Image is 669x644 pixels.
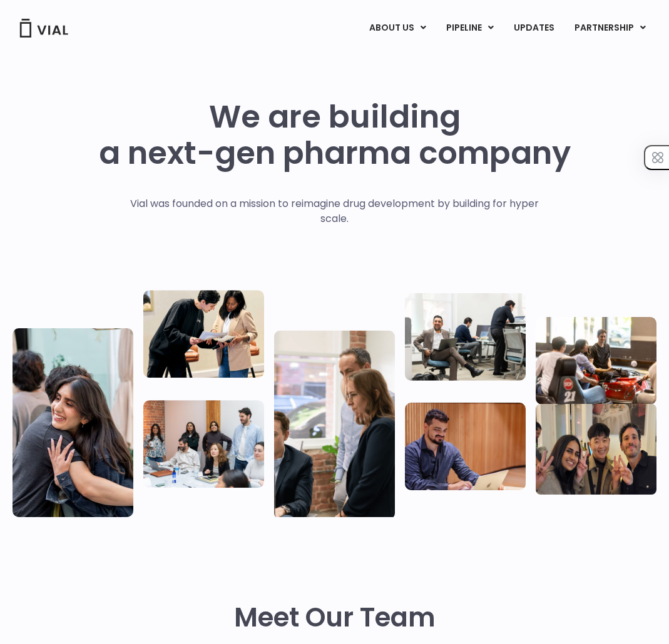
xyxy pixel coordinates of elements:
img: Group of 3 people smiling holding up the peace sign [536,404,656,495]
a: ABOUT USMenu Toggle [359,18,436,39]
a: PIPELINEMenu Toggle [436,18,503,39]
img: Group of three people standing around a computer looking at the screen [274,330,395,519]
img: Three people working in an office [405,293,526,380]
a: PARTNERSHIPMenu Toggle [564,18,656,39]
img: Group of people playing whirlyball [536,317,656,405]
img: Vial Logo [19,19,69,38]
h1: We are building a next-gen pharma company [99,99,571,171]
img: Eight people standing and sitting in an office [143,400,264,488]
img: Man working at a computer [405,403,526,490]
p: Vial was founded on a mission to reimagine drug development by building for hyper scale. [117,196,552,226]
h2: Meet Our Team [234,603,436,633]
a: UPDATES [504,18,564,39]
img: Vial Life [13,328,133,517]
img: Two people looking at a paper talking. [143,290,264,378]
